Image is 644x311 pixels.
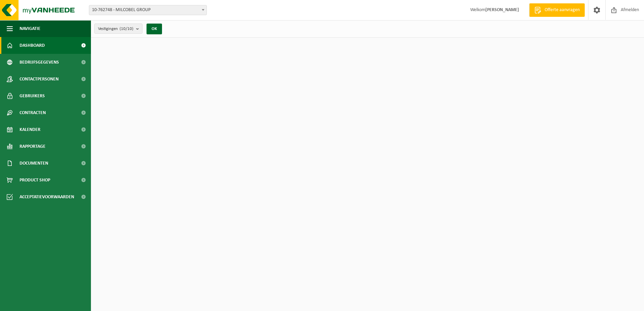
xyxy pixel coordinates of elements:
[485,7,519,12] strong: [PERSON_NAME]
[20,71,59,88] span: Contactpersonen
[20,155,48,172] span: Documenten
[20,188,74,205] span: Acceptatievoorwaarden
[20,172,50,188] span: Product Shop
[20,121,40,138] span: Kalender
[20,104,46,121] span: Contracten
[543,7,581,13] span: Offerte aanvragen
[120,27,133,31] count: (10/10)
[20,20,40,37] span: Navigatie
[98,24,133,34] span: Vestigingen
[529,3,585,17] a: Offerte aanvragen
[20,37,45,54] span: Dashboard
[94,24,142,34] button: Vestigingen(10/10)
[20,54,59,71] span: Bedrijfsgegevens
[20,88,45,104] span: Gebruikers
[89,5,206,15] span: 10-762748 - MILCOBEL GROUP
[89,5,207,15] span: 10-762748 - MILCOBEL GROUP
[20,138,45,155] span: Rapportage
[147,24,162,34] button: OK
